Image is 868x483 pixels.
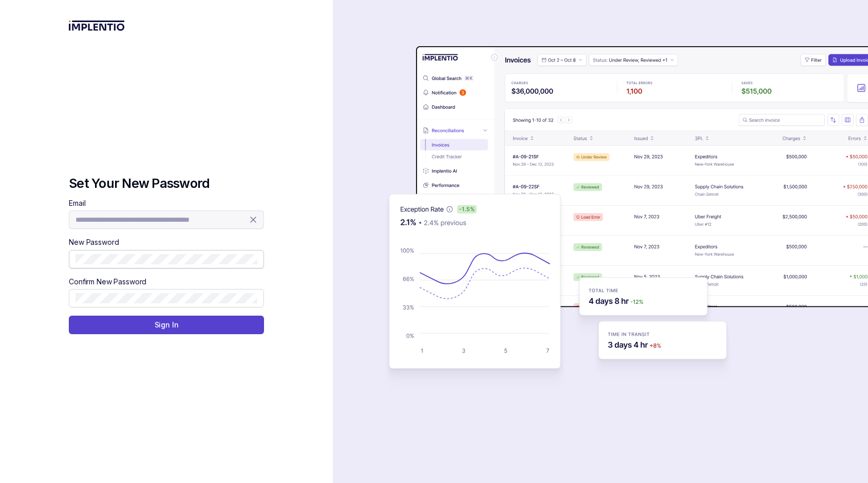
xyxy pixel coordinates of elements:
[69,277,146,287] label: Confirm New Password
[69,21,125,31] img: logo
[69,198,85,208] label: Email
[69,316,264,334] button: Sign In
[155,320,179,330] p: Sign In
[69,237,119,247] label: New Password
[69,175,264,192] h3: Set Your New Password
[234,458,634,483] iframe: Netlify Drawer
